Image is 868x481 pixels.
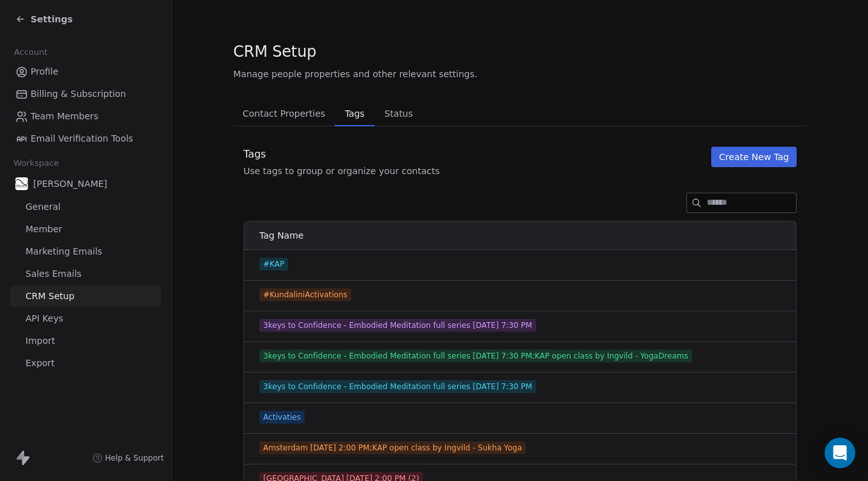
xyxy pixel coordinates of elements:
span: API Keys [25,312,63,325]
div: Tags [243,147,440,162]
a: Billing & Subscription [10,84,161,105]
span: Manage people properties and other relevant settings. [233,68,477,80]
button: Create New Tag [711,147,797,167]
span: Contact Properties [238,105,331,122]
span: Settings [31,13,73,26]
span: Account [8,43,53,62]
a: Email Verification Tools [10,128,161,149]
span: Member [25,223,62,236]
span: Marketing Emails [25,245,102,258]
span: 3keys to Confidence - Embodied Meditation full series [DATE] 7:30 PM [259,319,536,332]
span: Status [379,105,418,122]
span: Team Members [31,110,98,123]
span: Tag Name [259,230,303,241]
span: [PERSON_NAME] [33,177,107,190]
span: Workspace [8,154,64,173]
a: CRM Setup [10,286,161,307]
a: Export [10,353,161,374]
span: Profile [31,65,59,78]
a: General [10,196,161,218]
a: API Keys [10,308,161,329]
span: Email Verification Tools [31,132,133,145]
div: Use tags to group or organize your contacts [243,165,440,177]
span: Billing & Subscription [31,87,126,101]
span: CRM Setup [25,290,75,303]
a: Profile [10,61,161,82]
a: Help & Support [92,453,164,463]
a: Marketing Emails [10,241,161,262]
span: #KAP [259,258,288,270]
span: General [25,200,61,214]
span: Help & Support [105,453,164,463]
a: Member [10,219,161,240]
span: 3keys to Confidence - Embodied Meditation full series [DATE] 7:30 PM;KAP open class by Ingvild - ... [259,350,692,362]
a: Import [10,330,161,352]
span: Import [25,334,55,348]
span: Tags [340,105,369,122]
span: 3keys to Confidence - Embodied Meditation full series [DATE] 7:30 PM [259,380,536,393]
span: Amsterdam [DATE] 2:00 PM;KAP open class by Ingvild - Sukha Yoga [259,441,526,454]
span: Activaties [259,411,305,424]
span: CRM Setup [233,42,316,61]
img: Black%20and%20Grey%20Infinity%20Digital%20Studio%20Logo%20(2).png [15,177,28,190]
div: Open Intercom Messenger [825,438,855,468]
span: Export [25,357,55,370]
span: Sales Emails [25,267,82,281]
a: Settings [15,13,73,26]
a: Sales Emails [10,263,161,285]
span: #KundaliniActivations [259,288,351,301]
a: Team Members [10,106,161,127]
